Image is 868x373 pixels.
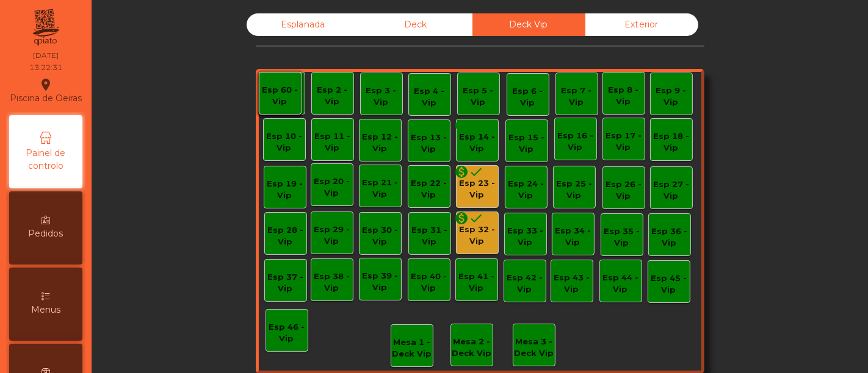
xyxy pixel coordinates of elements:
[31,6,60,49] img: qpiato
[648,272,690,296] div: Esp 45 - Vip
[457,177,498,201] div: Esp 23 - Vip
[554,178,595,202] div: Esp 25 - Vip
[457,224,498,247] div: Esp 32 - Vip
[603,130,645,154] div: Esp 17 - Vip
[457,131,498,155] div: Esp 14 - Vip
[38,77,53,92] i: location_on
[505,225,546,249] div: Esp 33 - Vip
[311,271,353,294] div: Esp 38 - Vip
[556,85,598,108] div: Esp 7 - Vip
[585,13,698,36] div: Exterior
[408,132,450,155] div: Esp 13 - Vip
[266,321,308,345] div: Esp 46 - Vip
[360,270,401,294] div: Esp 39 - Vip
[603,179,645,202] div: Esp 26 - Vip
[505,178,547,202] div: Esp 24 - Vip
[391,336,433,360] div: Mesa 1 - Deck Vip
[265,271,306,295] div: Esp 37 - Vip
[264,178,306,202] div: Esp 19 - Vip
[649,226,690,249] div: Esp 36 - Vip
[259,84,301,108] div: Esp 60 - Vip
[469,211,484,226] i: done
[311,224,353,247] div: Esp 29 - Vip
[10,76,82,106] div: Piscina de Oeiras
[408,271,450,294] div: Esp 40 - Vip
[31,304,60,316] span: Menus
[12,147,79,172] span: Painel de controlo
[507,85,549,109] div: Esp 6 - Vip
[651,85,692,108] div: Esp 9 - Vip
[651,179,692,202] div: Esp 27 - Vip
[408,177,450,201] div: Esp 22 - Vip
[312,130,353,154] div: Esp 11 - Vip
[600,272,642,296] div: Esp 44 - Vip
[451,336,493,360] div: Mesa 2 - Deck Vip
[33,50,59,61] div: [DATE]
[258,71,272,86] i: monetization_on
[601,226,643,249] div: Esp 35 - Vip
[360,131,401,155] div: Esp 12 - Vip
[409,224,450,248] div: Esp 31 - Vip
[469,165,484,179] i: done
[504,272,546,296] div: Esp 42 - Vip
[458,85,499,108] div: Esp 5 - Vip
[551,272,593,296] div: Esp 43 - Vip
[455,211,469,226] i: monetization_on
[651,130,692,154] div: Esp 18 - Vip
[360,177,401,201] div: Esp 21 - Vip
[555,130,596,154] div: Esp 16 - Vip
[513,336,555,360] div: Mesa 3 - Deck Vip
[272,71,287,86] i: done
[455,118,469,133] i: monetization_on
[472,13,585,36] div: Deck Vip
[456,271,497,294] div: Esp 41 - Vip
[265,224,306,248] div: Esp 28 - Vip
[360,224,401,248] div: Esp 30 - Vip
[455,165,469,179] i: monetization_on
[29,227,63,240] span: Pedidos
[360,13,472,36] div: Deck
[29,62,62,73] div: 13:22:31
[469,118,484,133] i: done
[603,84,645,108] div: Esp 8 - Vip
[409,85,450,109] div: Esp 4 - Vip
[361,85,402,108] div: Esp 3 - Vip
[506,132,548,155] div: Esp 15 - Vip
[247,13,360,36] div: Esplanada
[264,130,305,154] div: Esp 10 - Vip
[552,225,594,249] div: Esp 34 - Vip
[311,176,353,199] div: Esp 20 - Vip
[312,84,353,108] div: Esp 2 - Vip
